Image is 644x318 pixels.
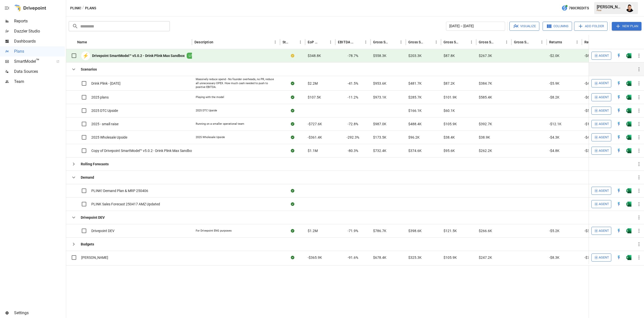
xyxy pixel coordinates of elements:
[626,135,631,140] img: excel-icon.76473adf.svg
[373,228,386,233] span: $786.7K
[626,202,631,207] img: excel-icon.76473adf.svg
[444,53,455,58] span: $87.8K
[591,107,611,115] button: Agent
[549,121,561,126] span: -$12.1K
[390,39,397,46] button: Sort
[616,202,621,207] img: quick-edit-flash.b8aec18c.svg
[373,95,386,100] span: $973.1K
[584,53,596,58] span: -$860.3
[196,229,232,233] div: For Drivepoint ENG purposes
[373,255,386,260] span: $678.4K
[408,40,425,44] div: Gross Sales: DTC Online
[14,28,65,34] span: Dazzler Studio
[584,121,597,126] span: -$11.7K
[91,135,127,140] span: 2025 Wholesale Upside
[362,39,369,46] button: EBITDA Margin column menu
[591,120,611,128] button: Agent
[549,53,559,58] span: -$2.0K
[584,228,595,233] span: -$3.6K
[297,39,304,46] button: Status column menu
[291,81,294,86] div: Sync complete
[549,95,559,100] span: -$8.2K
[509,22,539,31] button: Visualize
[196,77,276,89] div: Massively reduce spend - No founder overheads, no PR, reduce all unnecessary OPEX. How much cash ...
[626,188,631,193] div: Open in Excel
[626,81,631,86] div: Open in Excel
[14,18,65,24] span: Reports
[531,39,538,46] button: Sort
[408,228,422,233] span: $398.6K
[543,22,572,31] button: Columns
[214,39,221,46] button: Sort
[626,228,631,233] img: excel-icon.76473adf.svg
[626,53,631,58] img: excel-icon.76473adf.svg
[584,148,595,153] span: -$3.1K
[308,53,321,58] span: $348.8K
[616,81,621,86] img: quick-edit-flash.b8aec18c.svg
[616,228,621,233] img: quick-edit-flash.b8aec18c.svg
[626,81,631,86] img: excel-icon.76473adf.svg
[623,1,637,15] button: Francisco Sanchez
[373,53,386,58] span: $558.3K
[444,95,457,100] span: $101.9K
[574,39,581,46] button: Returns column menu
[616,108,621,113] img: quick-edit-flash.b8aec18c.svg
[444,148,455,153] span: $95.6K
[584,255,595,260] span: -$7.9K
[291,135,294,140] div: Sync complete
[92,53,185,58] b: Drivepoint SmartModel™ v5.0.2 - Drink Plink Max Sandbox
[373,135,386,140] span: $173.5K
[626,121,631,126] img: excel-icon.76473adf.svg
[584,81,595,86] span: -$4.4K
[616,135,621,140] img: quick-edit-flash.b8aec18c.svg
[559,4,591,13] button: 780Credits
[91,121,118,126] span: 2025 - small raise
[91,108,118,113] span: 2025 DTC Upside
[14,310,65,316] span: Settings
[538,39,545,46] button: Gross Sales: Retail column menu
[616,81,621,86] div: Open in Quick Edit
[397,39,405,46] button: Gross Sales column menu
[584,135,595,140] span: -$4.1K
[597,5,623,9] div: [PERSON_NAME]
[599,80,609,86] span: Agent
[91,202,160,207] span: PLINK Sales Forecast 250417 AMZ Updated
[616,148,621,153] img: quick-edit-flash.b8aec18c.svg
[612,22,641,30] button: New Plan
[591,52,611,60] button: Agent
[503,39,510,46] button: Gross Sales: Wholesale column menu
[308,148,318,153] span: $1.1M
[479,255,492,260] span: $247.2K
[626,188,631,193] img: excel-icon.76473adf.svg
[308,121,322,126] span: -$727.6K
[479,53,492,58] span: $267.3K
[408,121,422,126] span: $488.4K
[616,53,621,58] div: Open in Quick Edit
[196,122,244,126] div: Running on a smaller operational team
[444,40,460,44] div: Gross Sales: Marketplace
[626,4,634,12] img: Francisco Sanchez
[81,51,90,60] div: ⚡
[549,81,559,86] span: -$5.9K
[348,53,358,58] span: -78.7%
[479,95,492,100] span: $585.4K
[355,39,362,46] button: Sort
[479,81,492,86] span: $384.7K
[444,81,455,86] span: $87.2K
[408,255,422,260] span: $325.3K
[348,81,358,86] span: -41.5%
[599,188,609,194] span: Agent
[433,39,440,46] button: Gross Sales: DTC Online column menu
[616,121,621,126] img: quick-edit-flash.b8aec18c.svg
[373,40,390,44] div: Gross Sales
[14,38,65,44] span: Dashboards
[496,39,503,46] button: Sort
[348,228,358,233] span: -71.9%
[348,121,358,126] span: -72.8%
[408,135,420,140] span: $96.2K
[308,40,319,44] div: EoP Cash
[549,255,559,260] span: -$8.3K
[348,95,358,100] span: -11.2%
[291,228,294,233] div: Sync complete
